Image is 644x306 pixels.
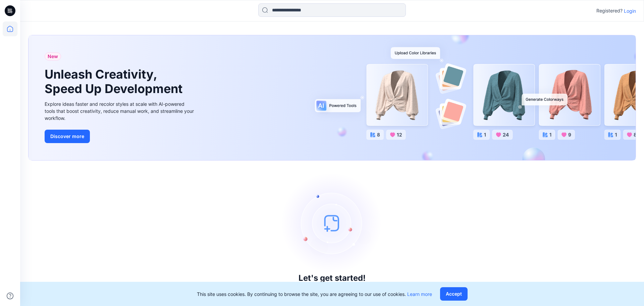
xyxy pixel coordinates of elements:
span: New [48,52,58,60]
p: This site uses cookies. By continuing to browse the site, you are agreeing to our use of cookies. [197,291,432,298]
button: Accept [440,287,468,301]
h1: Unleash Creativity, Speed Up Development [45,67,185,96]
h3: Let's get started! [299,273,366,283]
p: Login [624,7,636,14]
a: Learn more [407,291,432,297]
a: Discover more [45,130,196,143]
img: empty-state-image.svg [282,173,382,273]
div: Explore ideas faster and recolor styles at scale with AI-powered tools that boost creativity, red... [45,100,196,122]
button: Discover more [45,130,90,143]
p: Registered? [596,7,623,15]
